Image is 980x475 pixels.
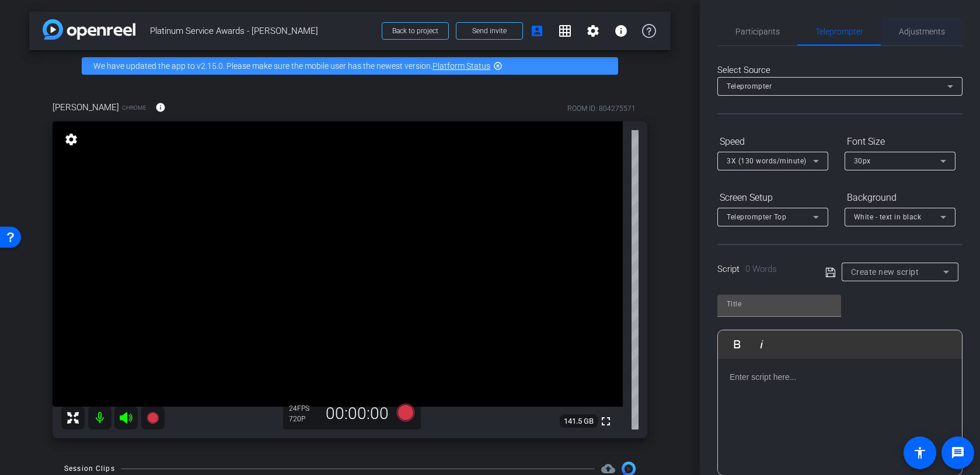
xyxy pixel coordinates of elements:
button: Send invite [456,22,523,40]
span: Create new script [851,267,919,277]
span: 141.5 GB [560,414,598,428]
div: Session Clips [64,463,115,474]
mat-icon: fullscreen [599,414,613,428]
div: 00:00:00 [318,404,396,424]
span: White - text in black [854,213,922,221]
div: Select Source [717,64,962,77]
mat-icon: grid_on [558,24,572,38]
div: Speed [717,132,828,152]
span: Teleprompter [815,27,863,36]
mat-icon: settings [586,24,600,38]
div: 720P [289,414,318,424]
span: 30px [854,157,871,165]
a: Platform Status [433,61,490,71]
div: Background [845,188,955,208]
span: 3X (130 words/minute) [727,157,807,165]
div: Script [717,263,809,276]
div: Screen Setup [717,188,828,208]
div: 24 [289,404,318,413]
span: Participants [735,27,780,36]
div: Font Size [845,132,955,152]
mat-icon: highlight_off [493,61,503,71]
div: We have updated the app to v2.15.0. Please make sure the mobile user has the newest version. [82,57,618,75]
img: app-logo [43,19,135,40]
button: Back to project [382,22,449,40]
input: Title [727,297,832,311]
span: Send invite [472,26,507,36]
button: Italic (⌘I) [751,333,773,356]
span: Teleprompter Top [727,213,786,221]
mat-icon: account_box [530,24,544,38]
mat-icon: settings [63,132,79,146]
mat-icon: info [614,24,628,38]
span: Back to project [392,27,438,35]
span: [PERSON_NAME] [53,101,119,114]
button: Bold (⌘B) [726,333,748,356]
span: FPS [297,404,309,413]
span: Adjustments [899,27,945,36]
mat-icon: accessibility [913,446,927,460]
span: Chrome [122,103,147,112]
mat-icon: info [155,102,166,113]
span: 0 Words [745,264,777,274]
span: Teleprompter [727,82,772,90]
div: ROOM ID: 804275571 [567,103,636,114]
mat-icon: message [951,446,965,460]
span: Platinum Service Awards - [PERSON_NAME] [150,19,375,43]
